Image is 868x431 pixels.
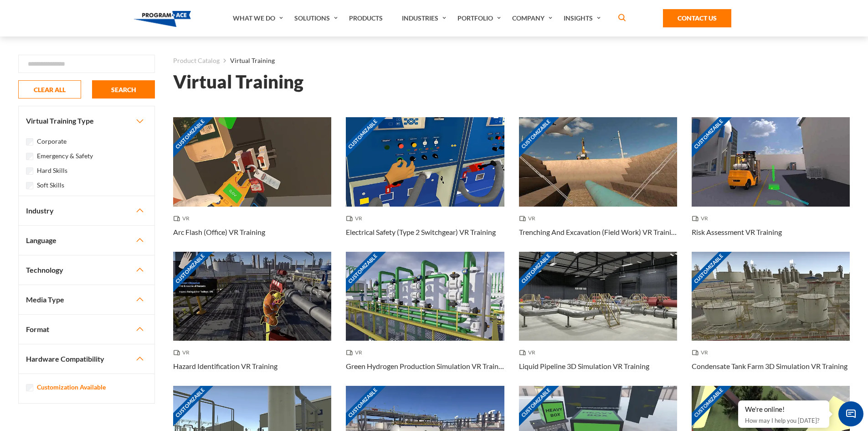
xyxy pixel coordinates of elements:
label: Corporate [37,136,67,146]
h3: Green Hydrogen Production Simulation VR Training [346,361,504,372]
h3: Electrical Safety (Type 2 Switchgear) VR Training [346,227,496,238]
button: Language [19,226,154,255]
input: Hard Skills [26,167,33,175]
input: Corporate [26,138,33,145]
h3: Hazard Identification VR Training [173,361,277,372]
h3: Condensate Tank Farm 3D Simulation VR Training [692,361,847,372]
label: Emergency & Safety [37,151,93,161]
button: CLEAR ALL [18,80,81,99]
nav: breadcrumb [173,55,850,67]
h1: Virtual Training [173,74,303,90]
label: Hard Skills [37,166,67,176]
button: Industry [19,196,154,225]
h3: Liquid Pipeline 3D Simulation VR Training [519,361,649,372]
input: Soft Skills [26,182,33,189]
input: Emergency & Safety [26,153,33,160]
a: Customizable Thumbnail - Arc Flash (Office) VR Training VR Arc Flash (Office) VR Training [173,117,331,251]
span: Chat Widget [838,401,863,426]
span: VR [519,348,539,357]
span: VR [692,214,712,223]
a: Customizable Thumbnail - Condensate Tank Farm 3D Simulation VR Training VR Condensate Tank Farm 3... [692,252,850,386]
a: Customizable Thumbnail - Hazard Identification VR Training VR Hazard Identification VR Training [173,252,331,386]
span: VR [346,214,366,223]
h3: Arc Flash (Office) VR Training [173,227,265,238]
span: VR [692,348,712,357]
span: VR [173,348,193,357]
label: Customization Available [37,382,106,392]
a: Customizable Thumbnail - Risk Assessment VR Training VR Risk Assessment VR Training [692,117,850,251]
span: VR [346,348,366,357]
span: VR [173,214,193,223]
a: Customizable Thumbnail - Liquid Pipeline 3D Simulation VR Training VR Liquid Pipeline 3D Simulati... [519,252,677,386]
a: Customizable Thumbnail - Green Hydrogen Production Simulation VR Training VR Green Hydrogen Produ... [346,252,504,386]
h3: Trenching And Excavation (Field Work) VR Training [519,227,677,238]
a: Customizable Thumbnail - Electrical Safety (Type 2 Switchgear) VR Training VR Electrical Safety (... [346,117,504,251]
span: VR [519,214,539,223]
div: We're online! [745,405,822,414]
a: Customizable Thumbnail - Trenching And Excavation (Field Work) VR Training VR Trenching And Excav... [519,117,677,251]
button: Virtual Training Type [19,106,154,135]
a: Contact Us [663,9,731,27]
button: Media Type [19,285,154,314]
li: Virtual Training [220,55,275,67]
img: Program-Ace [134,11,191,27]
button: Hardware Compatibility [19,344,154,374]
p: How may I help you [DATE]? [745,415,822,426]
h3: Risk Assessment VR Training [692,227,782,238]
label: Soft Skills [37,180,64,190]
input: Customization Available [26,384,33,391]
a: Product Catalog [173,55,220,67]
button: Format [19,315,154,344]
button: Technology [19,255,154,285]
